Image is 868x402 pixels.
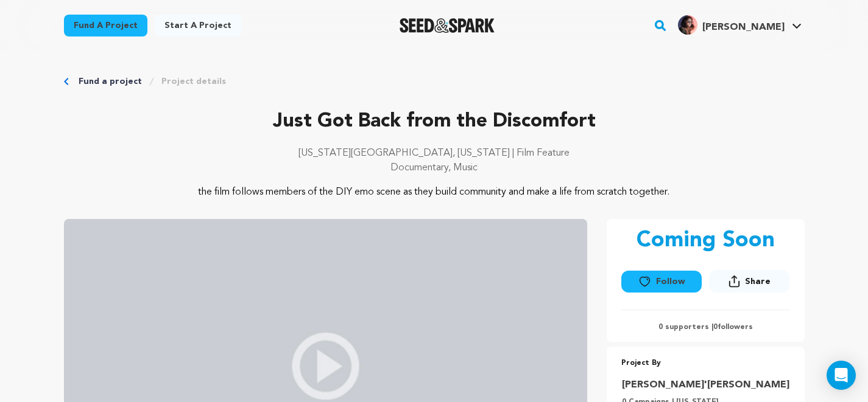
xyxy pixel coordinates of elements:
[621,356,790,370] p: Project By
[827,361,856,390] div: Open Intercom Messenger
[676,13,804,38] span: Grace H.'s Profile
[79,75,142,88] a: Fund a project
[637,229,775,253] p: Coming Soon
[676,13,804,35] a: Grace H.'s Profile
[622,378,789,392] a: Goto Gaby Sant'Anna profile
[745,276,771,288] span: Share
[621,271,702,293] button: Follow
[678,15,697,35] img: Screen%20Shot%202020-10-15%20at%209.48.17%20AM.png
[64,161,805,175] p: Documentary, Music
[709,270,789,293] button: Share
[678,15,785,35] div: Grace H.'s Profile
[64,146,805,161] p: [US_STATE][GEOGRAPHIC_DATA], [US_STATE] | Film Feature
[64,75,805,88] div: Breadcrumb
[138,185,730,199] p: the film follows members of the DIY emo scene as they build community and make a life from scratc...
[400,18,495,33] img: Seed&Spark Logo Dark Mode
[702,23,785,32] span: [PERSON_NAME]
[621,322,790,332] p: 0 supporters | followers
[64,15,147,36] a: Fund a project
[709,270,789,297] span: Share
[155,15,241,36] a: Start a project
[64,107,805,136] p: Just Got Back from the Discomfort
[161,75,226,88] a: Project details
[400,18,495,33] a: Seed&Spark Homepage
[713,324,718,331] span: 0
